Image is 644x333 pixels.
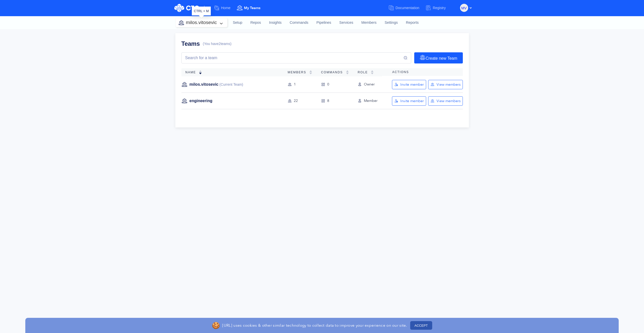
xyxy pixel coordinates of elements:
span: Home [221,6,231,10]
a: Settings [381,16,402,30]
img: View members [430,99,434,103]
a: Members [357,16,381,30]
div: 1 [288,82,313,87]
a: Commands [286,16,313,30]
button: Create new Team [414,52,463,63]
div: View members [437,99,461,103]
div: CTRL + M [192,7,211,16]
th: Actions [382,68,463,76]
span: (You have 2 teams) [203,41,232,46]
a: Registry [425,3,452,13]
a: Documentation [388,3,425,13]
button: Invite member [392,80,426,89]
img: sorting-empty.svg [346,70,349,74]
div: 22 [288,98,313,104]
span: 🍪 [212,321,220,330]
input: Search [185,55,403,61]
button: milos.vitosevic [176,18,227,27]
span: Registry [433,6,446,10]
span: Role [358,71,371,74]
span: My Teams [244,6,260,10]
span: (Current Team) [218,82,243,87]
a: engineering [190,98,213,104]
div: 0 [321,82,350,87]
span: Commands [321,71,346,74]
a: Services [335,16,357,30]
img: View members [430,82,434,86]
div: View members [437,82,461,87]
div: Owner [358,82,378,87]
p: [URL] uses cookies & other similar technology to collect data to improve your experience on our s... [222,323,407,328]
a: Setup [229,16,246,30]
button: MV [460,4,468,12]
button: View membersView members [428,80,463,89]
button: ACCEPT [410,321,432,330]
span: MV [461,4,467,12]
a: Home [214,3,237,13]
div: Invite member [400,99,424,103]
a: Insights [265,16,286,30]
img: CTO.ai Logo [174,4,205,12]
h1: Teams [181,39,200,48]
div: Member [358,98,378,104]
span: Documentation [396,6,419,10]
a: Reports [402,16,423,30]
div: 8 [321,98,350,104]
img: sorting-down.svg [199,70,202,74]
button: View membersView members [428,96,463,106]
button: Invite member [392,96,426,106]
span: Members [288,71,309,74]
a: Pipelines [312,16,335,30]
span: Name [185,71,199,74]
img: sorting-empty.svg [371,70,374,74]
a: My Teams [237,3,266,13]
div: Invite member [400,82,424,87]
a: Repos [246,16,265,30]
a: milos.vitosevic [190,82,219,87]
img: sorting-empty.svg [309,70,312,74]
